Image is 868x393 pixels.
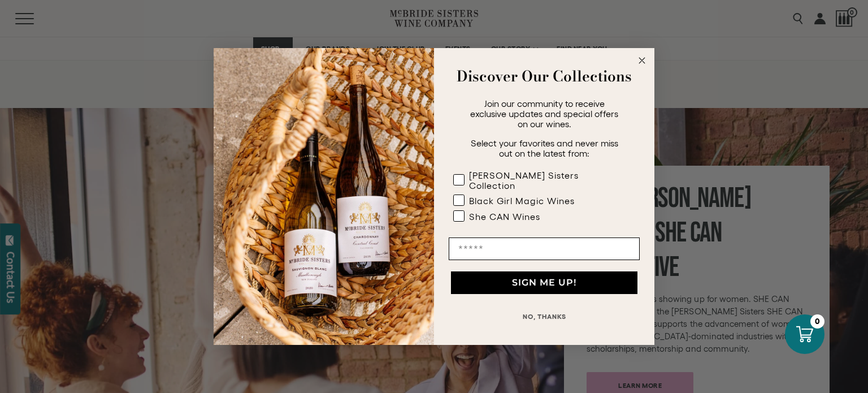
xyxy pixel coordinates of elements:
[214,48,434,345] img: 42653730-7e35-4af7-a99d-12bf478283cf.jpeg
[635,54,649,67] button: Close dialog
[449,237,640,260] input: Email
[451,271,637,294] button: SIGN ME UP!
[449,305,640,328] button: NO, THANKS
[810,314,824,329] div: 0
[469,196,575,206] div: Black Girl Magic Wines
[469,170,617,191] div: [PERSON_NAME] Sisters Collection
[471,138,618,158] span: Select your favorites and never miss out on the latest from:
[469,211,540,222] div: She CAN Wines
[470,98,618,129] span: Join our community to receive exclusive updates and special offers on our wines.
[457,65,632,87] strong: Discover Our Collections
